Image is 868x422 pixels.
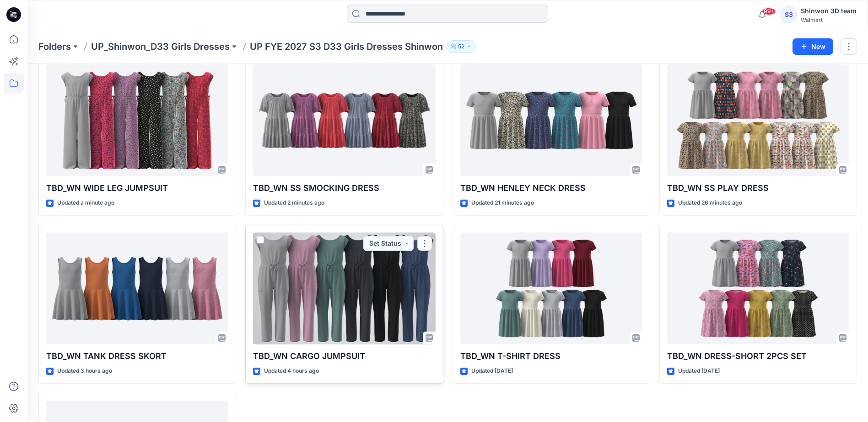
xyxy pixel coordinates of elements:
[46,182,228,195] p: TBD_WN WIDE LEG JUMPSUIT
[253,232,435,344] a: TBD_WN CARGO JUMPSUIT
[458,42,464,52] p: 52
[460,182,642,195] p: TBD_WN HENLEY NECK DRESS
[678,366,720,376] p: Updated [DATE]
[471,198,534,208] p: Updated 21 minutes ago
[781,6,797,23] div: S3
[447,40,476,53] button: 52
[46,350,228,363] p: TBD_WN TANK DRESS SKORT
[253,350,435,363] p: TBD_WN CARGO JUMPSUIT
[667,182,849,195] p: TBD_WN SS PLAY DRESS
[46,232,228,344] a: TBD_WN TANK DRESS SKORT
[460,232,642,344] a: TBD_WN T-SHIRT DRESS
[91,40,230,53] a: UP_Shinwon_D33 Girls Dresses
[667,350,849,363] p: TBD_WN DRESS-SHORT 2PCS SET
[253,64,435,176] a: TBD_WN SS SMOCKING DRESS
[471,366,513,376] p: Updated [DATE]
[264,198,324,208] p: Updated 2 minutes ago
[793,38,833,55] button: New
[57,198,114,208] p: Updated a minute ago
[253,182,435,195] p: TBD_WN SS SMOCKING DRESS
[460,350,642,363] p: TBD_WN T-SHIRT DRESS
[264,366,319,376] p: Updated 4 hours ago
[250,40,443,53] p: UP FYE 2027 S3 D33 Girls Dresses Shinwon
[801,16,857,23] div: Walmart
[460,64,642,176] a: TBD_WN HENLEY NECK DRESS
[762,8,776,15] span: 99+
[46,64,228,176] a: TBD_WN WIDE LEG JUMPSUIT
[667,64,849,176] a: TBD_WN SS PLAY DRESS
[38,40,71,53] a: Folders
[57,366,112,376] p: Updated 3 hours ago
[801,5,857,16] div: Shinwon 3D team
[678,198,742,208] p: Updated 26 minutes ago
[667,232,849,344] a: TBD_WN DRESS-SHORT 2PCS SET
